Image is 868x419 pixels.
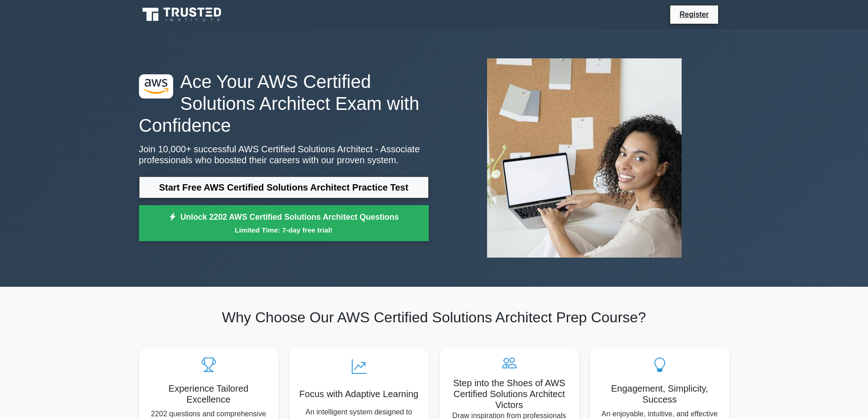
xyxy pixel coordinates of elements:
[146,383,271,405] h5: Experience Tailored Excellence
[447,378,572,410] h5: Step into the Shoes of AWS Certified Solutions Architect Victors
[139,71,429,136] h1: Ace Your AWS Certified Solutions Architect Exam with Confidence
[139,309,729,326] h2: Why Choose Our AWS Certified Solutions Architect Prep Course?
[139,144,429,166] p: Join 10,000+ successful AWS Certified Solutions Architect - Associate professionals who boosted t...
[150,225,417,235] small: Limited Time: 7-day free trial!
[139,205,429,242] a: Unlock 2202 AWS Certified Solutions Architect QuestionsLimited Time: 7-day free trial!
[674,9,714,20] a: Register
[139,176,429,198] a: Start Free AWS Certified Solutions Architect Practice Test
[597,383,722,405] h5: Engagement, Simplicity, Success
[297,388,421,399] h5: Focus with Adaptive Learning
